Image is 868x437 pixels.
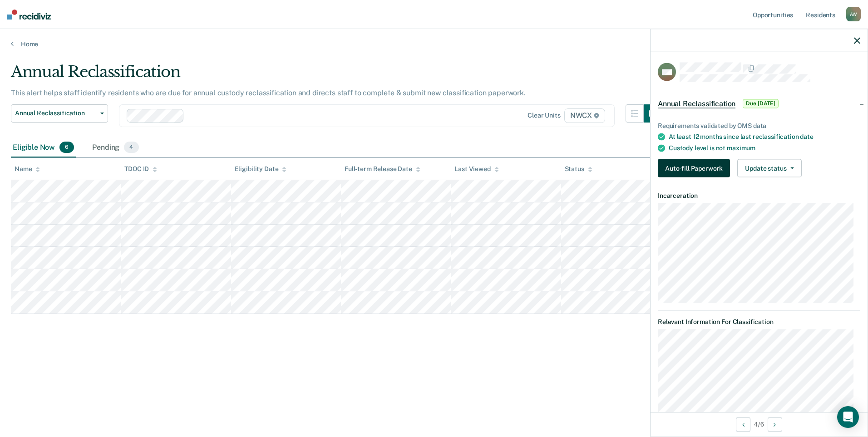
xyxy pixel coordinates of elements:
span: Annual Reclassification [15,109,97,117]
span: maximum [727,144,755,152]
a: Home [11,40,857,48]
div: Full-term Release Date [345,165,420,173]
div: Eligible Now [11,138,76,158]
div: A W [846,7,861,21]
button: Next Opportunity [768,417,782,432]
div: Custody level is not [669,144,860,152]
button: Update status [737,159,801,177]
span: date [800,133,813,140]
div: Name [15,165,40,173]
button: Auto-fill Paperwork [658,159,730,177]
div: Clear units [528,112,561,119]
span: 6 [59,142,74,153]
div: Status [565,165,592,173]
div: Eligibility Date [235,165,287,173]
div: Requirements validated by OMS data [658,122,860,129]
a: Navigate to form link [658,159,734,177]
div: TDOC ID [124,165,157,173]
div: Annual ReclassificationDue [DATE] [651,89,868,118]
dt: Incarceration [658,192,860,200]
div: Annual Reclassification [11,63,662,88]
span: Due [DATE] [743,99,779,108]
div: Last Viewed [454,165,498,173]
p: This alert helps staff identify residents who are due for annual custody reclassification and dir... [11,88,526,97]
span: Annual Reclassification [658,99,735,108]
img: Recidiviz [7,10,51,20]
div: Pending [90,138,140,158]
div: 4 / 6 [651,412,868,436]
button: Previous Opportunity [736,417,750,432]
div: At least 12 months since last reclassification [669,133,860,141]
span: 4 [124,142,138,153]
div: Open Intercom Messenger [837,406,859,428]
dt: Relevant Information For Classification [658,318,860,326]
span: NWCX [564,108,605,123]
